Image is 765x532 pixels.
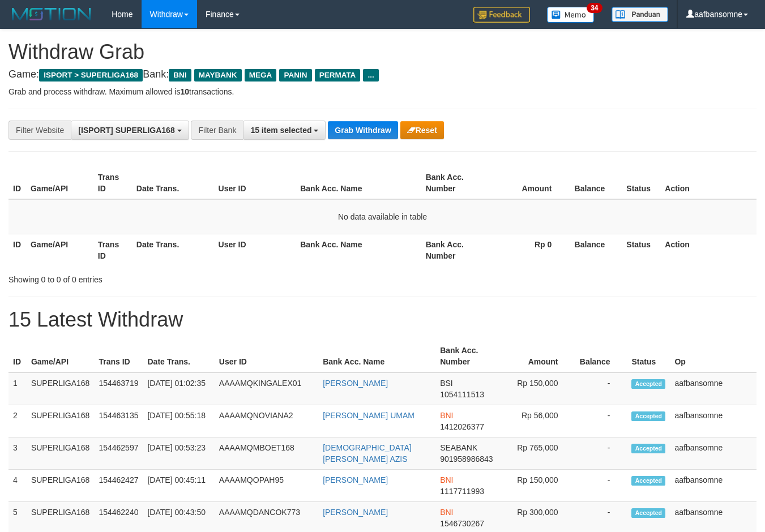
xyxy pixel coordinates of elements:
th: ID [8,234,26,266]
span: ... [363,69,378,81]
th: Status [627,340,670,372]
h1: 15 Latest Withdraw [8,308,757,331]
th: Bank Acc. Name [296,167,421,199]
span: Copy 1117711993 to clipboard [440,487,484,496]
td: [DATE] 00:55:18 [143,405,214,437]
span: Copy 1054111513 to clipboard [440,390,484,399]
th: Bank Acc. Name [318,340,435,372]
th: Status [622,167,660,199]
th: Rp 0 [489,234,569,266]
div: Showing 0 to 0 of 0 entries [8,269,310,285]
span: PERMATA [315,69,361,81]
span: BNI [440,411,453,420]
th: Balance [569,234,622,266]
td: AAAAMQKINGALEX01 [215,372,318,405]
td: 4 [8,470,27,502]
span: ISPORT > SUPERLIGA168 [39,69,143,81]
td: Rp 150,000 [501,470,575,502]
td: - [575,470,627,502]
span: Copy 1546730267 to clipboard [440,519,484,528]
td: Rp 765,000 [501,437,575,470]
td: 154462597 [94,437,143,470]
th: Action [660,234,757,266]
div: Filter Bank [191,121,243,140]
td: aafbansomne [670,405,757,437]
img: Button%20Memo.svg [547,7,595,23]
th: Bank Acc. Number [421,234,489,266]
span: 34 [587,3,602,13]
td: No data available in table [8,199,757,234]
img: MOTION_logo.png [8,6,95,23]
a: [PERSON_NAME] UMAM [323,411,414,420]
th: Balance [575,340,627,372]
a: [DEMOGRAPHIC_DATA][PERSON_NAME] AZIS [323,443,412,464]
button: 15 item selected [243,121,326,140]
th: Trans ID [94,340,143,372]
span: SEABANK [440,443,477,452]
td: [DATE] 01:02:35 [143,372,214,405]
span: 15 item selected [250,126,311,135]
button: [ISPORT] SUPERLIGA168 [71,121,189,140]
th: Trans ID [93,167,132,199]
button: Grab Withdraw [328,121,398,139]
span: Copy 1412026377 to clipboard [440,422,484,431]
td: SUPERLIGA168 [27,437,95,470]
h4: Game: Bank: [8,69,757,80]
th: Balance [569,167,622,199]
th: Bank Acc. Number [421,167,489,199]
th: Game/API [26,234,93,266]
img: panduan.png [612,7,668,22]
td: SUPERLIGA168 [27,372,95,405]
td: AAAAMQOPAH95 [215,470,318,502]
span: PANIN [279,69,311,81]
th: Action [660,167,757,199]
th: Date Trans. [132,167,214,199]
strong: 10 [180,87,189,96]
th: Date Trans. [143,340,214,372]
img: Feedback.jpg [473,7,530,23]
td: 3 [8,437,27,470]
td: 154463135 [94,405,143,437]
span: Accepted [631,379,665,389]
a: [PERSON_NAME] [323,508,388,517]
td: Rp 56,000 [501,405,575,437]
th: Bank Acc. Name [296,234,421,266]
th: ID [8,340,27,372]
td: 154463719 [94,372,143,405]
span: MEGA [245,69,277,81]
th: Game/API [26,167,93,199]
span: BSI [440,379,453,388]
td: AAAAMQNOVIANA2 [215,405,318,437]
td: [DATE] 00:45:11 [143,470,214,502]
td: Rp 150,000 [501,372,575,405]
span: Accepted [631,508,665,518]
td: AAAAMQMBOET168 [215,437,318,470]
div: Filter Website [8,121,71,140]
th: Status [622,234,660,266]
span: MAYBANK [194,69,242,81]
button: Reset [400,121,444,139]
th: User ID [214,167,296,199]
td: 154462427 [94,470,143,502]
span: Copy 901958986843 to clipboard [440,454,493,464]
span: BNI [440,508,453,517]
th: ID [8,167,26,199]
th: Op [670,340,757,372]
td: - [575,405,627,437]
th: Trans ID [93,234,132,266]
a: [PERSON_NAME] [323,475,388,484]
span: BNI [440,475,453,484]
span: Accepted [631,476,665,486]
th: User ID [214,234,296,266]
p: Grab and process withdraw. Maximum allowed is transactions. [8,86,757,97]
span: Accepted [631,444,665,453]
th: Game/API [27,340,95,372]
td: [DATE] 00:53:23 [143,437,214,470]
th: Date Trans. [132,234,214,266]
th: User ID [215,340,318,372]
td: aafbansomne [670,372,757,405]
a: [PERSON_NAME] [323,379,388,388]
td: 2 [8,405,27,437]
th: Amount [501,340,575,372]
h1: Withdraw Grab [8,41,757,63]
